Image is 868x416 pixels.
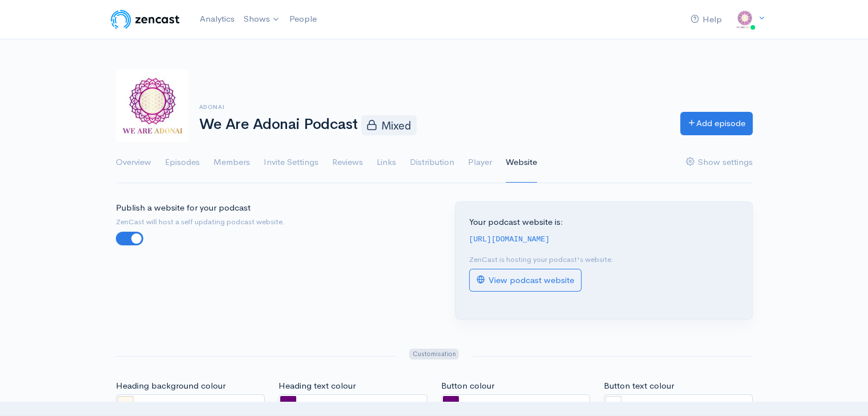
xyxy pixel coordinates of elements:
a: Episodes [165,142,200,183]
a: Distribution [410,142,454,183]
a: Overview [116,142,151,183]
h1: We Are Adonai Podcast [199,115,667,135]
a: Members [213,142,250,183]
a: Show settings [686,142,753,183]
p: Your podcast website is: [469,216,738,229]
label: Button colour [441,379,494,393]
a: People [285,7,321,31]
a: Reviews [332,142,363,183]
label: Publish a website for your podcast [116,201,251,215]
label: Heading text colour [278,379,356,393]
a: Website [506,142,537,183]
a: Analytics [195,7,239,31]
p: ZenCast is hosting your podcast's website. [469,254,738,265]
a: View podcast website [469,269,582,292]
label: Button text colour [604,379,674,393]
span: Customisation [409,349,459,360]
code: [URL][DOMAIN_NAME] [469,235,550,244]
small: ZenCast will host a self updating podcast website. [116,216,427,228]
a: Help [686,7,726,32]
a: Links [377,142,396,183]
h6: Adonai [199,104,667,110]
label: Heading background colour [116,379,225,393]
a: Add episode [680,112,753,135]
img: ZenCast Logo [109,8,181,31]
span: Mixed [361,115,417,135]
a: Invite Settings [264,142,318,183]
a: Shows [239,7,285,32]
a: Player [468,142,492,183]
img: ... [733,8,756,31]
